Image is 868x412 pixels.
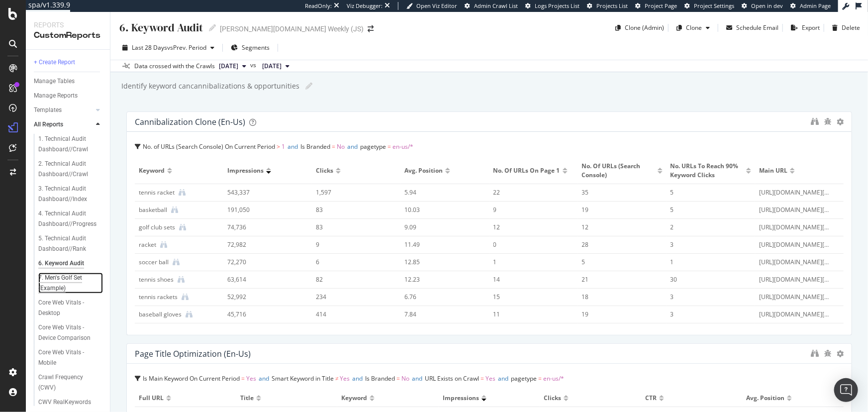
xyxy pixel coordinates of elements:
span: = [481,374,484,383]
div: 30 [671,275,743,284]
div: [PERSON_NAME][DOMAIN_NAME] Weekly (JS) [220,24,364,34]
div: 7. Men's Golf Set (Example) [38,273,95,294]
div: https://www.wilson.com/en-us/product/rush-pro-lite-wrs00737 [759,275,832,284]
div: 9 [316,240,388,249]
a: 3. Technical Audit Dashboard//Index [38,184,103,205]
span: No. of URLs on Page 1 [493,166,560,175]
div: 35 [582,188,655,197]
div: 5 [671,188,743,197]
div: basketball [139,206,167,214]
span: Projects List [596,2,628,9]
a: All Reports [34,119,93,130]
a: Manage Reports [34,91,103,101]
div: arrow-right-arrow-left [368,25,374,32]
a: Projects List [587,2,628,10]
div: 22 [493,188,566,197]
div: tennis rackets [139,293,178,302]
a: Crawl Frequency (CWV) [38,372,103,393]
a: Project Page [635,2,677,10]
span: No. URLs to Reach 90% Keyword Clicks [671,162,744,180]
div: 45,716 [227,310,300,319]
span: Clicks [544,394,561,403]
div: 12 [493,223,566,232]
span: Is Branded [300,142,330,151]
button: [DATE] [258,60,293,72]
div: 3. Technical Audit Dashboard//Index [38,184,97,205]
span: Avg. Position [404,166,443,175]
div: 5 [671,206,743,214]
div: 1 [671,258,743,267]
div: Delete [842,23,860,32]
a: Manage Tables [34,76,103,87]
div: 74,736 [227,223,300,232]
span: Yes [486,374,496,383]
div: 83 [316,223,388,232]
div: tennis shoes [139,275,174,284]
a: 6. Keyword Audit [38,258,103,269]
div: https://www.wilson.com/en-us/product/blade-25-v9-rkt-wr15160 [759,240,832,249]
span: Admin Page [800,2,831,9]
div: 234 [316,293,388,302]
span: ≠ [335,374,339,383]
div: Manage Reports [34,91,78,101]
div: Identify keyword cancannibalizations & opportunities [120,81,299,91]
div: Templates [34,105,62,115]
div: Cannibalization Clone (en-us)No. of URLs (Search Console) On Current Period > 1andIs Branded = No... [126,111,852,335]
div: CustomReports [34,30,102,41]
div: 83 [316,206,388,214]
a: 1. Technical Audit Dashboard//Crawl [38,134,103,155]
div: Viz Debugger: [347,2,383,10]
span: vs [250,61,258,70]
div: 28 [582,240,655,249]
span: = [241,374,245,383]
div: Page Title Optimization (en-us) [135,349,251,359]
div: 19 [582,310,655,319]
span: CTR [645,394,657,403]
div: 0 [493,240,566,249]
span: Last 28 Days [132,43,167,52]
div: + Create Report [34,57,75,68]
span: Smart Keyword in Title [272,374,334,383]
span: Yes [340,374,350,383]
a: + Create Report [34,57,103,68]
div: https://www.wilson.com/en-us/product/us-open-blx-100-tns-rkt-wr08270 [759,188,832,197]
span: No [337,142,345,151]
a: 4. Technical Audit Dashboard//Progress [38,208,103,229]
div: Manage Tables [34,76,75,87]
div: 15 [493,293,566,302]
a: Templates [34,105,93,115]
div: 11.49 [404,240,477,249]
a: Core Web Vitals - Mobile [38,347,103,368]
div: Data crossed with the Crawls [134,62,215,71]
span: = [539,374,542,383]
div: 63,614 [227,275,300,284]
div: bug [824,350,832,357]
span: Keyword [341,394,367,403]
div: 14 [493,275,566,284]
div: Cannibalization Clone (en-us) [135,117,245,127]
div: 2. Technical Audit Dashboard//Crawl [38,159,97,180]
a: Core Web Vitals - Device Comparison [38,322,103,343]
div: 543,337 [227,188,300,197]
div: 6 [316,258,388,267]
div: Open Intercom Messenger [834,378,858,402]
div: 12 [582,223,655,232]
div: 1. Technical Audit Dashboard//Crawl [38,134,97,155]
div: 5.94 [404,188,477,197]
span: No. of URLs (Search Console) [582,162,655,180]
a: Project Settings [684,2,734,10]
button: Clone [673,20,714,36]
div: Crawl Frequency (CWV) [38,372,94,393]
i: Edit report name [305,83,312,90]
button: Export [787,20,820,36]
span: Segments [242,43,270,52]
span: = [387,142,391,151]
div: Schedule Email [736,23,778,32]
div: All Reports [34,119,63,130]
span: and [412,374,423,383]
div: binoculars [811,117,819,125]
div: golf club sets [139,223,175,232]
div: Clone [686,23,702,32]
span: en-us/* [544,374,565,383]
div: 12.85 [404,258,477,267]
